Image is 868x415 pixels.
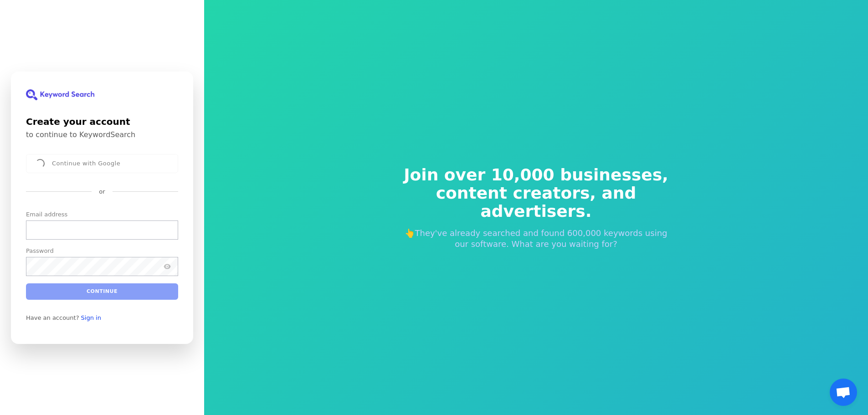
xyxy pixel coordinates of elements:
span: Have an account? [26,314,79,321]
a: چت رو باز کن [830,379,857,406]
a: Sign in [81,314,101,321]
p: to continue to KeywordSearch [26,130,178,139]
p: 👆They've already searched and found 600,000 keywords using our software. What are you waiting for? [398,228,675,250]
span: Join over 10,000 businesses, [398,166,675,184]
p: or [99,188,105,196]
h1: Create your account [26,115,178,128]
img: KeywordSearch [26,89,94,100]
span: content creators, and advertisers. [398,184,675,220]
button: Show password [162,261,173,272]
